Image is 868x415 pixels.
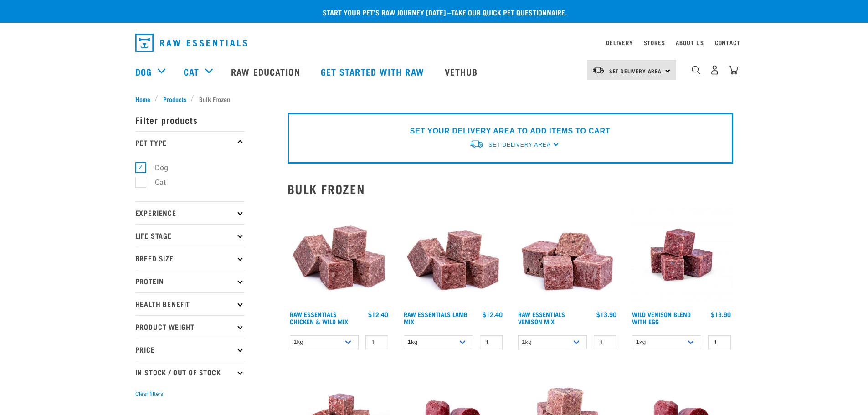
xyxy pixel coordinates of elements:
[368,311,388,318] div: $12.40
[592,66,605,74] img: van-moving.png
[290,313,348,323] a: Raw Essentials Chicken & Wild Mix
[483,311,503,318] div: $12.40
[480,335,503,349] input: 1
[365,335,388,349] input: 1
[436,53,489,90] a: Vethub
[135,94,150,104] span: Home
[451,10,567,14] a: take our quick pet questionnaire.
[516,203,619,307] img: 1113 RE Venison Mix 01
[594,335,616,349] input: 1
[222,53,311,90] a: Raw Education
[135,270,245,292] p: Protein
[288,203,391,307] img: Pile Of Cubed Chicken Wild Meat Mix
[692,66,700,74] img: home-icon-1@2x.png
[711,311,731,318] div: $13.90
[708,335,731,349] input: 1
[606,41,632,44] a: Delivery
[404,313,467,323] a: Raw Essentials Lamb Mix
[135,315,245,338] p: Product Weight
[609,69,662,72] span: Set Delivery Area
[135,94,155,104] a: Home
[630,203,733,307] img: Venison Egg 1616
[135,247,245,270] p: Breed Size
[135,292,245,315] p: Health Benefit
[135,224,245,247] p: Life Stage
[184,65,199,78] a: Cat
[410,126,610,137] p: SET YOUR DELIVERY AREA TO ADD ITEMS TO CART
[140,177,169,188] label: Cat
[729,65,738,75] img: home-icon@2x.png
[135,390,163,398] button: Clear filters
[135,361,245,384] p: In Stock / Out Of Stock
[135,201,245,224] p: Experience
[140,162,172,174] label: Dog
[632,313,691,323] a: Wild Venison Blend with Egg
[710,65,719,75] img: user.png
[158,94,191,104] a: Products
[596,311,616,318] div: $13.90
[135,108,245,131] p: Filter products
[469,139,484,149] img: van-moving.png
[715,41,740,44] a: Contact
[518,313,565,323] a: Raw Essentials Venison Mix
[135,65,152,78] a: Dog
[676,41,704,44] a: About Us
[135,338,245,361] p: Price
[401,203,505,307] img: ?1041 RE Lamb Mix 01
[135,94,733,104] nav: breadcrumbs
[644,41,665,44] a: Stores
[128,30,740,56] nav: dropdown navigation
[135,34,247,52] img: Raw Essentials Logo
[488,142,550,148] span: Set Delivery Area
[312,53,436,90] a: Get started with Raw
[163,94,186,104] span: Products
[288,182,733,196] h2: Bulk Frozen
[135,131,245,154] p: Pet Type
